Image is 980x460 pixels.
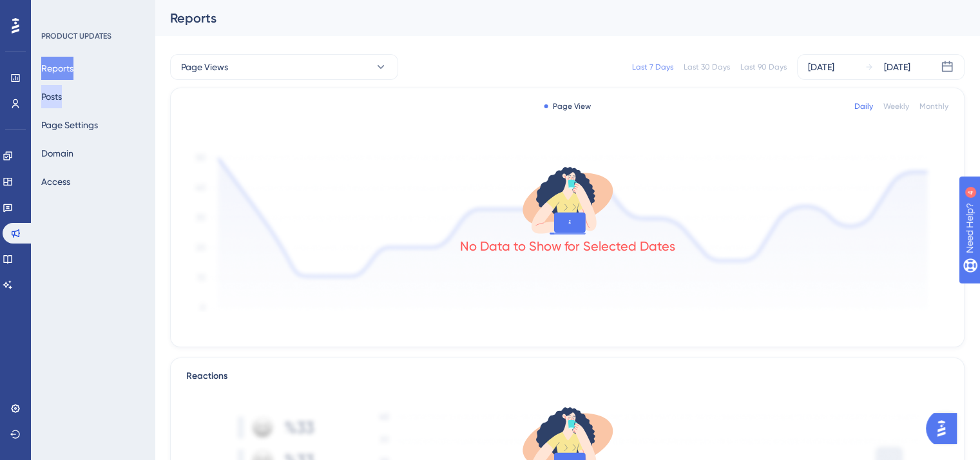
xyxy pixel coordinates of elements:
[170,9,932,27] div: Reports
[170,54,398,80] button: Page Views
[544,101,591,111] div: Page View
[632,62,673,72] div: Last 7 Days
[684,62,730,72] div: Last 30 Days
[41,113,98,137] button: Page Settings
[808,59,834,75] div: [DATE]
[740,62,787,72] div: Last 90 Days
[41,142,73,165] button: Domain
[41,57,73,80] button: Reports
[89,6,93,17] div: 4
[926,409,965,448] iframe: UserGuiding AI Assistant Launcher
[883,101,909,111] div: Weekly
[181,59,228,75] span: Page Views
[41,85,62,108] button: Posts
[919,101,948,111] div: Monthly
[41,31,111,41] div: PRODUCT UPDATES
[30,3,81,19] span: Need Help?
[460,237,675,255] div: No Data to Show for Selected Dates
[884,59,910,75] div: [DATE]
[186,369,948,384] div: Reactions
[854,101,873,111] div: Daily
[41,170,70,193] button: Access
